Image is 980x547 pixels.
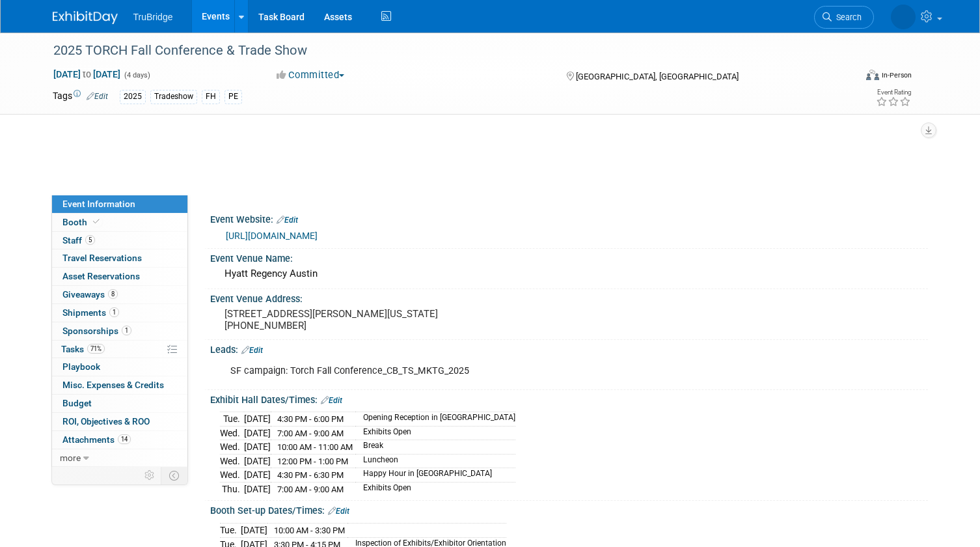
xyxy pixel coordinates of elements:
span: Shipments [62,307,119,318]
span: 14 [118,434,131,444]
span: 4:30 PM - 6:00 PM [277,414,344,424]
span: 8 [108,289,118,299]
span: to [81,69,93,79]
a: Edit [328,507,349,516]
td: Thu. [220,482,244,496]
span: Staff [62,235,95,245]
span: 10:00 AM - 11:00 AM [277,442,353,452]
td: Toggle Event Tabs [161,467,187,484]
a: Asset Reservations [52,268,187,285]
a: [URL][DOMAIN_NAME] [226,231,318,241]
a: Attachments14 [52,431,187,449]
span: 1 [122,326,131,335]
span: ROI, Objectives & ROO [62,416,150,427]
a: Staff5 [52,232,187,249]
img: Format-Inperson.png [866,70,879,80]
a: Sponsorships1 [52,322,187,340]
div: PE [225,90,242,104]
td: [DATE] [244,412,271,427]
span: Attachments [62,434,131,445]
div: SF campaign: Torch Fall Conference_CB_TS_MKTG_2025 [221,358,789,384]
td: Personalize Event Tab Strip [139,467,161,484]
a: Edit [321,396,342,405]
a: more [52,449,187,467]
td: Break [355,440,515,455]
div: FH [202,90,220,104]
a: Edit [241,346,263,355]
span: Misc. Expenses & Credits [62,380,164,390]
td: [DATE] [244,468,271,483]
td: Wed. [220,454,244,468]
span: [GEOGRAPHIC_DATA], [GEOGRAPHIC_DATA] [576,72,739,81]
a: Budget [52,395,187,412]
span: Giveaways [62,289,118,300]
a: Edit [87,92,108,101]
a: Tasks71% [52,341,187,358]
span: 12:00 PM - 1:00 PM [277,456,348,466]
span: 7:00 AM - 9:00 AM [277,484,344,494]
td: Wed. [220,468,244,483]
td: Tue. [220,412,244,427]
span: 4:30 PM - 6:30 PM [277,470,344,480]
a: Shipments1 [52,304,187,322]
td: [DATE] [244,440,271,455]
span: Booth [62,217,102,227]
a: Edit [277,216,298,225]
img: Marg Louwagie [891,5,916,29]
span: 7:00 AM - 9:00 AM [277,428,344,438]
div: Event Venue Address: [210,289,928,305]
span: 5 [85,235,95,245]
td: Tue. [220,523,241,537]
span: Travel Reservations [62,253,142,263]
span: Asset Reservations [62,271,140,281]
span: Sponsorships [62,326,131,336]
a: Search [814,6,874,29]
span: 71% [87,344,105,354]
div: Event Venue Name: [210,249,928,265]
div: Event Rating [876,89,911,96]
span: more [60,453,81,463]
span: Playbook [62,361,100,372]
div: Tradeshow [150,90,197,104]
div: Hyatt Regency Austin [220,264,918,284]
a: Misc. Expenses & Credits [52,376,187,394]
a: Event Information [52,195,187,213]
a: Playbook [52,358,187,376]
td: Happy Hour in [GEOGRAPHIC_DATA] [355,468,515,483]
div: 2025 TORCH Fall Conference & Trade Show [49,39,839,63]
span: Search [832,12,862,22]
div: Booth Set-up Dates/Times: [210,501,928,518]
td: [DATE] [244,482,271,496]
td: Opening Reception in [GEOGRAPHIC_DATA] [355,412,515,427]
td: Exhibits Open [355,426,515,440]
button: Committed [272,68,349,82]
div: Exhibit Hall Dates/Times: [210,390,928,407]
td: Wed. [220,426,244,440]
span: Event Information [62,199,135,209]
img: ExhibitDay [53,11,118,24]
div: Event Format [785,68,912,87]
i: Booth reservation complete [93,218,100,225]
div: Leads: [210,340,928,357]
a: Booth [52,214,187,231]
a: Giveaways8 [52,286,187,303]
div: 2025 [120,90,146,104]
span: Budget [62,398,92,408]
td: Exhibits Open [355,482,515,496]
td: [DATE] [241,523,267,537]
span: 10:00 AM - 3:30 PM [274,526,345,535]
span: (4 days) [123,71,150,79]
span: 1 [109,307,119,317]
td: Tags [53,89,108,104]
a: ROI, Objectives & ROO [52,413,187,430]
pre: [STREET_ADDRESS][PERSON_NAME][US_STATE] [PHONE_NUMBER] [225,308,495,331]
a: Travel Reservations [52,249,187,267]
div: In-Person [881,70,912,80]
span: Tasks [61,344,105,354]
span: [DATE] [DATE] [53,68,121,80]
div: Event Website: [210,210,928,227]
td: [DATE] [244,454,271,468]
td: [DATE] [244,426,271,440]
span: TruBridge [133,12,173,22]
td: Luncheon [355,454,515,468]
